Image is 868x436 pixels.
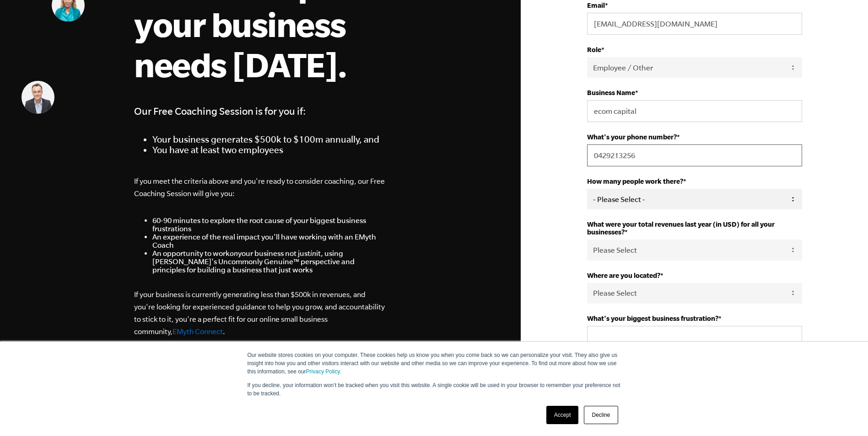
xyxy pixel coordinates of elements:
p: If you meet the criteria above and you're ready to consider coaching, our Free Coaching Session w... [134,175,387,200]
strong: What were your total revenues last year (in USD) for all your businesses? [587,220,775,236]
li: You have at least two employees [152,144,387,155]
img: Nick Lawler, EMyth Business Coach [22,81,54,114]
em: in [310,249,316,257]
strong: Where are you located? [587,271,660,279]
strong: Email [587,1,605,9]
h4: Our Free Coaching Session is for you if: [134,103,387,119]
li: 60-90 minutes to explore the root cause of your biggest business frustrations [152,216,387,233]
li: An opportunity to work your business not just it, using [PERSON_NAME]'s Uncommonly Genuine™ persp... [152,249,387,274]
a: Accept [546,406,579,424]
strong: Role [587,46,601,53]
a: Privacy Policy [306,368,340,375]
p: If you decline, your information won’t be tracked when you visit this website. A single cookie wi... [248,381,621,398]
p: Our website stores cookies on your computer. These cookies help us know you when you come back so... [248,351,621,376]
a: EMyth Connect [173,327,223,335]
strong: What's your phone number? [587,133,677,141]
em: on [230,249,238,257]
a: Decline [584,406,618,424]
strong: How many people work there? [587,177,683,185]
p: If your business is currently generating less than $500k in revenues, and you're looking for expe... [134,288,387,338]
li: An experience of the real impact you'll have working with an EMyth Coach [152,233,387,249]
strong: What's your biggest business frustration? [587,314,718,322]
strong: Business Name [587,89,635,96]
li: Your business generates $500k to $100m annually, and [152,134,387,144]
